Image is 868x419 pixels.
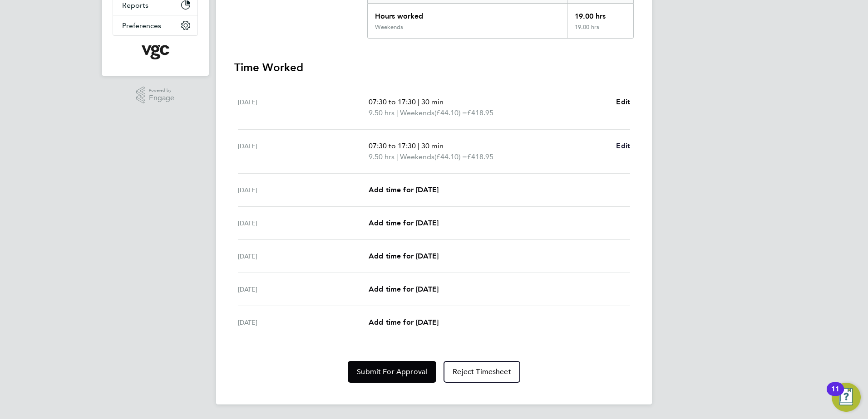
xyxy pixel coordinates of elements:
span: Weekends [400,107,434,118]
span: Engage [149,94,174,102]
div: 11 [831,389,839,401]
a: Add time for [DATE] [369,284,439,295]
span: Reports [122,1,148,10]
a: Go to home page [113,45,198,59]
span: Add time for [DATE] [369,285,439,293]
span: | [418,141,419,150]
span: 07:30 to 17:30 [369,141,416,150]
span: Preferences [122,21,161,30]
span: Submit For Approval [357,367,427,376]
span: Add time for [DATE] [369,185,439,194]
span: 30 min [421,97,444,106]
div: Hours worked [368,4,567,24]
span: | [396,108,398,117]
button: Submit For Approval [348,361,436,383]
span: £418.95 [467,152,493,161]
div: [DATE] [238,317,369,328]
div: [DATE] [238,218,369,229]
a: Edit [616,97,630,107]
span: 07:30 to 17:30 [369,97,416,106]
span: (£44.10) = [434,108,467,117]
span: | [396,152,398,161]
div: [DATE] [238,97,369,118]
div: [DATE] [238,251,369,262]
span: Powered by [149,87,174,94]
span: Add time for [DATE] [369,318,439,326]
a: Add time for [DATE] [369,185,439,195]
img: vgcgroup-logo-retina.png [142,45,169,59]
span: Reject Timesheet [453,367,511,376]
h3: Time Worked [234,60,634,75]
span: | [418,97,419,106]
button: Preferences [113,15,197,35]
div: 19.00 hrs [567,24,633,38]
div: [DATE] [238,185,369,195]
span: 30 min [421,141,444,150]
span: Add time for [DATE] [369,219,439,227]
div: [DATE] [238,141,369,162]
span: Edit [616,97,630,106]
a: Add time for [DATE] [369,218,439,229]
div: Weekends [375,24,403,31]
span: (£44.10) = [434,152,467,161]
a: Powered byEngage [136,87,175,104]
a: Add time for [DATE] [369,251,439,262]
span: 9.50 hrs [369,108,395,117]
a: Edit [616,141,630,151]
span: Add time for [DATE] [369,252,439,260]
button: Open Resource Center, 11 new notifications [832,383,861,412]
div: 19.00 hrs [567,4,633,24]
span: 9.50 hrs [369,152,395,161]
span: Weekends [400,151,434,162]
button: Reject Timesheet [444,361,520,383]
a: Add time for [DATE] [369,317,439,328]
span: Edit [616,141,630,150]
span: £418.95 [467,108,493,117]
div: [DATE] [238,284,369,295]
